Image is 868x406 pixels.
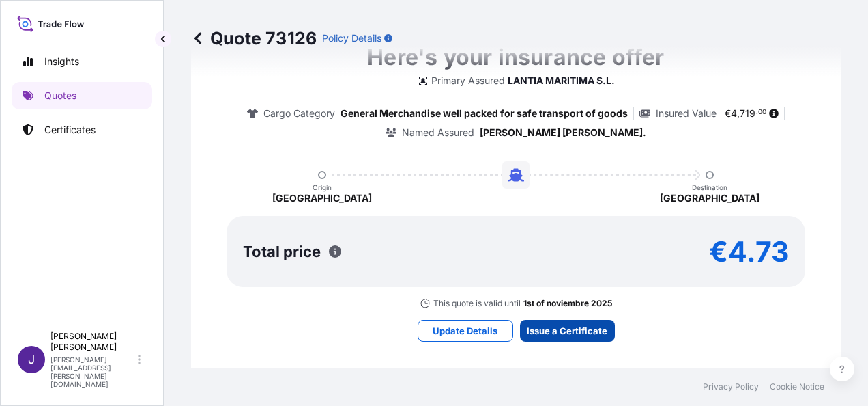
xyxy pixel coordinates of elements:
[433,298,521,309] p: This quote is valid until
[191,27,317,49] p: Quote 73126
[263,107,335,120] p: Cargo Category
[44,55,79,68] p: Insights
[523,298,612,309] p: 1st of noviembre 2025
[12,116,152,144] a: Certificates
[402,126,474,139] p: Named Assured
[692,183,727,191] p: Destination
[272,191,372,205] p: [GEOGRAPHIC_DATA]
[243,245,321,258] p: Total price
[431,74,505,87] p: Primary Assured
[418,320,513,342] button: Update Details
[737,109,740,118] span: ,
[12,82,152,109] a: Quotes
[520,320,615,342] button: Issue a Certificate
[28,353,35,366] span: J
[656,107,717,120] p: Insured Value
[758,110,766,115] span: 00
[44,123,96,137] p: Certificates
[508,74,615,87] p: LANTIA MARITIMA S.L.
[725,109,731,118] span: €
[433,324,497,338] p: Update Details
[709,241,789,262] p: €4.73
[341,107,628,120] p: General Merchandise well packed for safe transport of goods
[756,110,758,115] span: .
[527,324,607,338] p: Issue a Certificate
[313,183,332,191] p: Origin
[12,48,152,75] a: Insights
[50,331,135,353] p: [PERSON_NAME] [PERSON_NAME]
[731,109,737,118] span: 4
[740,109,755,118] span: 719
[480,126,646,139] p: [PERSON_NAME] [PERSON_NAME].
[703,381,759,392] a: Privacy Policy
[322,31,381,45] p: Policy Details
[50,355,135,388] p: [PERSON_NAME][EMAIL_ADDRESS][PERSON_NAME][DOMAIN_NAME]
[660,191,759,205] p: [GEOGRAPHIC_DATA]
[770,381,824,392] a: Cookie Notice
[44,89,76,103] p: Quotes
